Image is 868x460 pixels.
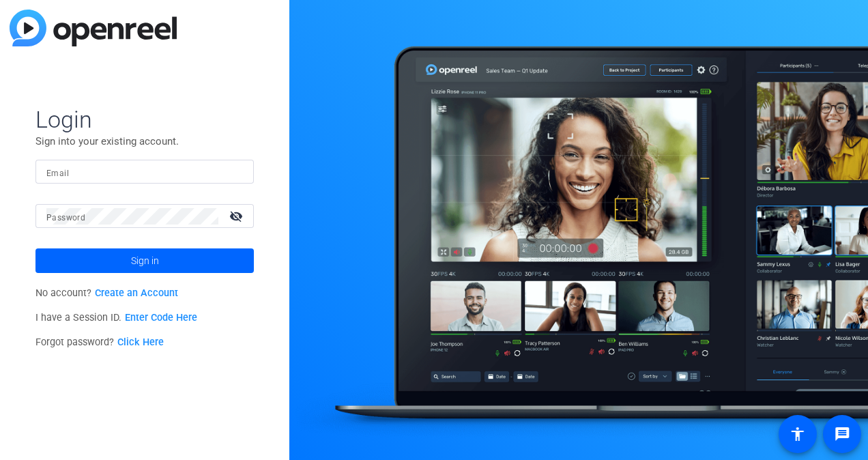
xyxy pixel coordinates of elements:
[35,287,178,299] span: No account?
[10,10,177,46] img: blue-gradient.svg
[95,287,178,299] a: Create an Account
[117,336,164,348] a: Click Here
[46,213,85,222] mat-label: Password
[35,312,197,324] span: I have a Session ID.
[46,164,243,180] input: Enter Email Address
[46,169,69,178] mat-label: Email
[834,426,850,442] mat-icon: message
[131,244,159,278] span: Sign in
[35,336,164,348] span: Forgot password?
[35,105,254,134] span: Login
[35,134,254,149] p: Sign into your existing account.
[125,312,197,324] a: Enter Code Here
[35,248,254,273] button: Sign in
[790,426,806,442] mat-icon: accessibility
[221,206,254,226] mat-icon: visibility_off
